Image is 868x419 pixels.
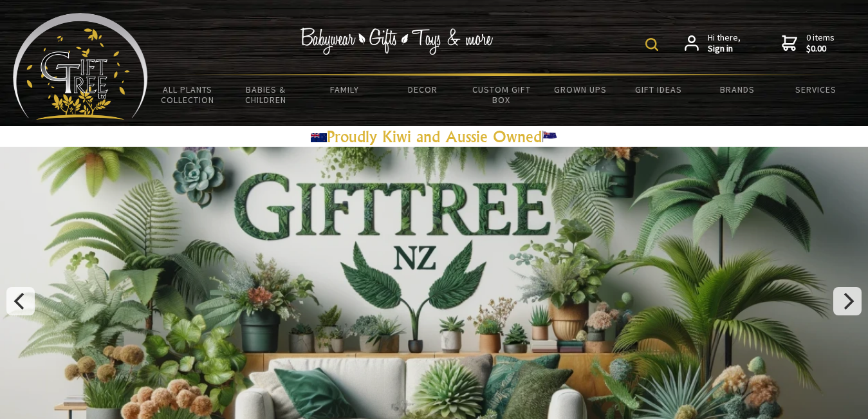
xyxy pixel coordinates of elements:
[226,76,305,113] a: Babies & Children
[777,76,855,103] a: Services
[806,32,835,55] span: 0 items
[462,76,540,113] a: Custom Gift Box
[305,76,383,103] a: Family
[148,76,226,113] a: All Plants Collection
[541,76,620,103] a: Grown Ups
[782,32,835,55] a: 0 items$0.00
[383,76,462,103] a: Decor
[620,76,698,103] a: Gift Ideas
[806,43,835,55] strong: $0.00
[13,13,148,120] img: Babyware - Gifts - Toys and more...
[708,43,741,55] strong: Sign in
[698,76,777,103] a: Brands
[708,32,741,55] span: Hi there,
[833,287,862,315] button: Next
[645,38,658,51] img: product search
[300,28,494,55] img: Babywear - Gifts - Toys & more
[311,127,558,146] a: Proudly Kiwi and Aussie Owned
[6,287,35,315] button: Previous
[685,32,741,55] a: Hi there,Sign in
